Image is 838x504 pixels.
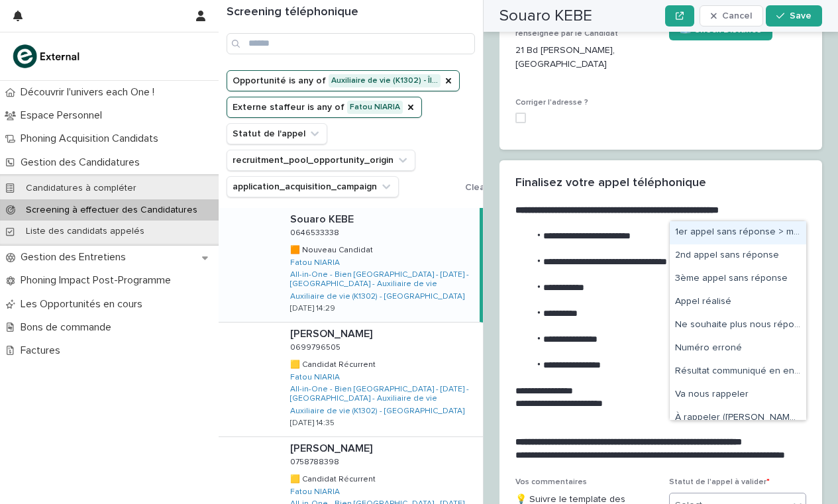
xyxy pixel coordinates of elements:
[290,373,340,382] a: Fatou NIARIA
[670,337,806,360] div: Numéro erroné
[15,226,155,237] p: Liste des candidats appelés
[15,205,208,216] p: Screening à effectuer des Candidatures
[290,407,464,416] a: Auxiliaire de vie (K1302) - [GEOGRAPHIC_DATA]
[290,385,478,404] a: All-in-One - Bien [GEOGRAPHIC_DATA] - [DATE] - [GEOGRAPHIC_DATA] - Auxiliaire de vie
[290,487,340,497] a: Fatou NIARIA
[290,292,464,301] a: Auxiliaire de vie (K1302) - [GEOGRAPHIC_DATA]
[670,383,806,407] div: Va nous rappeler
[515,44,653,72] p: 21 Bd [PERSON_NAME], [GEOGRAPHIC_DATA]
[499,7,592,26] h2: Souaro KEBE
[227,97,422,118] button: Externe staffeur
[515,176,706,191] h2: Finalisez votre appel téléphonique
[669,478,770,486] span: Statut de l'appel à valider
[15,86,165,99] p: Découvrir l'univers each One !
[15,251,136,264] p: Gestion des Entretiens
[290,258,340,268] a: Fatou NIARIA
[290,226,342,238] p: 0646533338
[15,109,113,122] p: Espace Personnel
[15,132,169,145] p: Phoning Acquisition Candidats
[515,478,587,486] span: Vos commentaires
[290,325,375,340] p: [PERSON_NAME]
[227,33,475,54] input: Search
[290,472,378,484] p: 🟨 Candidat Récurrent
[290,270,474,289] a: All-in-One - Bien [GEOGRAPHIC_DATA] - [DATE] - [GEOGRAPHIC_DATA] - Auxiliaire de vie
[670,221,806,244] div: 1er appel sans réponse > message laissé
[290,419,335,428] p: [DATE] 14:35
[227,176,399,197] button: application_acquisition_campaign
[290,358,378,370] p: 🟨 Candidat Récurrent
[670,268,806,291] div: 3ème appel sans réponse
[670,314,806,337] div: Ne souhaite plus nous répondre
[515,20,618,37] span: Adresse précédemment renseignée par le Candidat
[227,123,327,144] button: Statut de l'appel
[219,323,483,437] a: [PERSON_NAME][PERSON_NAME] 06997965050699796505 🟨 Candidat Récurrent🟨 Candidat Récurrent Fatou NI...
[15,183,147,194] p: Candidatures à compléter
[515,99,588,107] span: Corriger l'adresse ?
[670,291,806,314] div: Appel réalisé
[670,407,806,430] div: À rappeler (créneau en commentaire)
[15,321,122,334] p: Bons de commande
[670,360,806,383] div: Résultat communiqué en entretien
[15,156,150,169] p: Gestion des Candidatures
[11,43,83,70] img: bc51vvfgR2QLHU84CWIQ
[290,440,375,455] p: [PERSON_NAME]
[15,274,182,287] p: Phoning Impact Post-Programme
[290,211,356,226] p: Souaro KEBE
[227,150,415,171] button: recruitment_pool_opportunity_origin
[290,304,335,313] p: [DATE] 14:29
[290,340,343,352] p: 0699796505
[15,298,153,311] p: Les Opportunités en cours
[670,244,806,268] div: 2nd appel sans réponse
[722,11,752,21] span: Cancel
[766,5,822,26] button: Save
[700,5,763,26] button: Cancel
[227,5,475,20] h1: Screening téléphonique
[465,183,528,192] span: Clear all filters
[460,177,528,197] button: Clear all filters
[290,243,376,255] p: 🟧 Nouveau Candidat
[219,208,483,323] a: Souaro KEBESouaro KEBE 06465333380646533338 🟧 Nouveau Candidat🟧 Nouveau Candidat Fatou NIARIA All...
[790,11,812,21] span: Save
[227,70,460,91] button: Opportunité
[15,344,71,357] p: Factures
[290,455,342,467] p: 0758788398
